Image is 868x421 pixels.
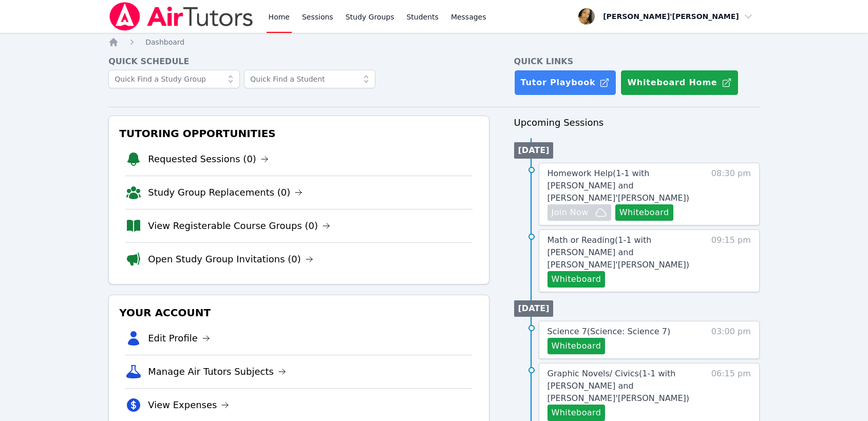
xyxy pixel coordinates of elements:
[451,12,486,22] span: Messages
[514,70,617,95] a: Tutor Playbook
[548,326,671,338] a: Science 7(Science: Science 7)
[514,142,554,159] li: [DATE]
[148,185,303,200] a: Study Group Replacements (0)
[514,300,554,317] li: [DATE]
[615,204,673,221] button: Whiteboard
[244,70,375,88] input: Quick Find a Student
[711,368,751,421] span: 06:15 pm
[548,271,606,288] button: Whiteboard
[108,37,760,47] nav: Breadcrumb
[548,327,671,336] span: Science 7 ( Science: Science 7 )
[620,70,738,95] button: Whiteboard Home
[548,234,700,271] a: Math or Reading(1-1 with [PERSON_NAME] and [PERSON_NAME]'[PERSON_NAME])
[145,37,184,47] a: Dashboard
[148,331,210,346] a: Edit Profile
[711,167,751,221] span: 08:30 pm
[148,365,286,379] a: Manage Air Tutors Subjects
[548,338,606,354] button: Whiteboard
[548,369,689,403] span: Graphic Novels/ Civics ( 1-1 with [PERSON_NAME] and [PERSON_NAME]'[PERSON_NAME] )
[117,303,480,322] h3: Your Account
[148,152,269,166] a: Requested Sessions (0)
[145,38,184,46] span: Dashboard
[548,167,700,204] a: Homework Help(1-1 with [PERSON_NAME] and [PERSON_NAME]'[PERSON_NAME])
[514,55,760,68] h4: Quick Links
[711,234,751,288] span: 09:15 pm
[548,204,611,221] button: Join Now
[148,219,330,233] a: View Registerable Course Groups (0)
[148,398,229,412] a: View Expenses
[552,206,589,219] span: Join Now
[108,2,254,31] img: Air Tutors
[548,235,689,270] span: Math or Reading ( 1-1 with [PERSON_NAME] and [PERSON_NAME]'[PERSON_NAME] )
[548,168,689,203] span: Homework Help ( 1-1 with [PERSON_NAME] and [PERSON_NAME]'[PERSON_NAME] )
[548,405,606,421] button: Whiteboard
[108,55,489,68] h4: Quick Schedule
[148,252,313,266] a: Open Study Group Invitations (0)
[117,124,480,143] h3: Tutoring Opportunities
[514,116,760,130] h3: Upcoming Sessions
[711,326,751,354] span: 03:00 pm
[108,70,240,88] input: Quick Find a Study Group
[548,368,700,405] a: Graphic Novels/ Civics(1-1 with [PERSON_NAME] and [PERSON_NAME]'[PERSON_NAME])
